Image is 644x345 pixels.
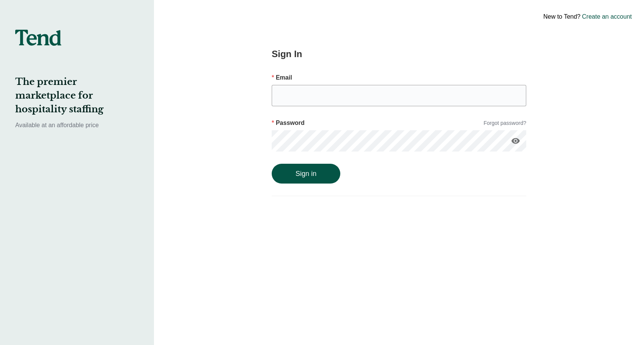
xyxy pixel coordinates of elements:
h2: The premier marketplace for hospitality staffing [15,75,139,116]
p: Password [272,118,304,128]
button: Sign in [272,164,340,184]
a: Forgot password? [484,119,526,127]
h2: Sign In [272,47,526,61]
p: Available at an affordable price [15,121,139,130]
img: tend-logo [15,30,61,46]
a: Create an account [582,12,632,21]
p: Email [272,73,526,82]
i: visibility [511,136,520,145]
